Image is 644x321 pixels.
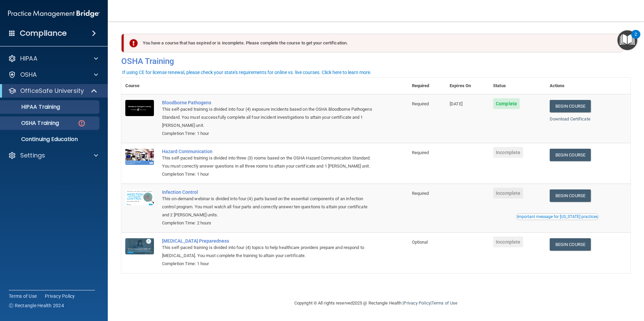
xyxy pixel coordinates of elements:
a: Begin Course [550,149,591,161]
div: Completion Time: 2 hours [162,219,374,227]
img: danger-circle.6113f641.png [77,119,86,128]
span: Required [412,101,429,106]
p: Settings [20,151,45,159]
h4: Compliance [20,29,67,38]
div: Important message for [US_STATE] practices [517,215,598,219]
div: Completion Time: 1 hour [162,260,374,268]
div: Copyright © All rights reserved 2025 @ Rectangle Health | | [253,292,499,314]
a: Privacy Policy [45,293,75,299]
a: Infection Control [162,189,374,195]
div: If using CE for license renewal, please check your state's requirements for online vs. live cours... [122,70,372,75]
a: HIPAA [8,55,98,63]
a: Terms of Use [431,300,457,306]
p: HIPAA [20,55,37,63]
div: This self-paced training is divided into three (3) rooms based on the OSHA Hazard Communication S... [162,154,374,170]
div: You have a course that has expired or is incomplete. Please complete the course to get your certi... [124,34,623,52]
span: Complete [493,98,520,109]
iframe: Drift Widget Chat Controller [527,273,636,300]
span: Required [412,191,429,196]
span: Ⓒ Rectangle Health 2024 [9,302,64,309]
a: Begin Course [550,238,591,251]
a: Bloodborne Pathogens [162,100,374,105]
a: Begin Course [550,100,591,112]
p: Continuing Education [4,136,96,143]
div: This self-paced training is divided into four (4) topics to help healthcare providers prepare and... [162,244,374,260]
a: Hazard Communication [162,149,374,154]
p: OSHA [20,71,37,79]
div: Completion Time: 1 hour [162,130,374,138]
span: Incomplete [493,147,523,158]
button: If using CE for license renewal, please check your state's requirements for online vs. live cours... [121,69,373,76]
div: 2 [635,34,637,43]
h4: OSHA Training [121,57,631,66]
th: Actions [546,78,631,94]
a: OSHA [8,71,98,79]
div: This self-paced training is divided into four (4) exposure incidents based on the OSHA Bloodborne... [162,105,374,130]
a: OfficeSafe University [8,87,98,95]
a: Privacy Policy [404,300,430,306]
img: exclamation-circle-solid-danger.72ef9ffc.png [129,39,138,47]
th: Required [408,78,446,94]
th: Status [489,78,546,94]
span: Optional [412,240,428,245]
button: Open Resource Center, 2 new notifications [617,30,637,50]
span: [DATE] [450,101,462,106]
span: Required [412,150,429,155]
th: Expires On [446,78,489,94]
th: Course [121,78,158,94]
a: [MEDICAL_DATA] Preparedness [162,238,374,244]
p: OSHA Training [4,120,59,127]
p: OfficeSafe University [20,87,84,95]
a: Begin Course [550,189,591,202]
p: HIPAA Training [4,104,60,110]
a: Terms of Use [9,293,37,299]
span: Incomplete [493,188,523,199]
button: Read this if you are a dental practitioner in the state of CA [516,213,599,220]
img: PMB logo [8,7,100,21]
div: This on-demand webinar is divided into four (4) parts based on the essential components of an inf... [162,195,374,219]
div: Completion Time: 1 hour [162,170,374,178]
a: Download Certificate [550,116,590,121]
a: Settings [8,151,98,159]
span: Incomplete [493,237,523,247]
